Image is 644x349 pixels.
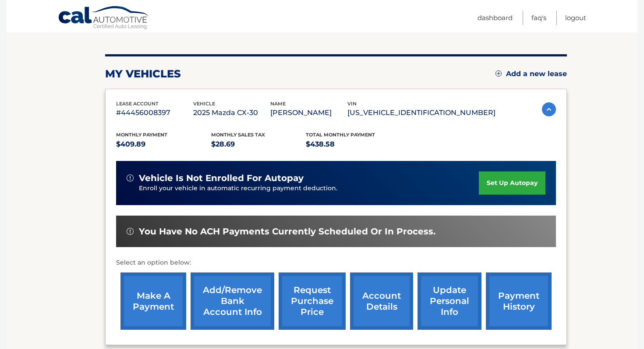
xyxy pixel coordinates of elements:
a: FAQ's [531,10,546,25]
a: make a payment [120,272,186,330]
span: name [270,101,286,107]
p: #44456008397 [116,107,193,119]
a: account details [350,272,413,330]
p: [US_VEHICLE_IDENTIFICATION_NUMBER] [347,107,495,119]
a: request purchase price [279,272,346,330]
img: alert-white.svg [127,228,134,235]
p: 2025 Mazda CX-30 [193,107,270,119]
span: Monthly Payment [116,132,167,138]
p: [PERSON_NAME] [270,107,347,119]
a: Logout [565,10,586,25]
span: Monthly sales Tax [211,132,265,138]
p: $409.89 [116,138,211,150]
a: payment history [486,272,552,330]
img: add.svg [495,70,502,77]
p: Enroll your vehicle in automatic recurring payment deduction. [139,184,479,193]
span: lease account [116,101,159,107]
a: Add a new lease [495,70,567,78]
span: vehicle is not enrolled for autopay [139,173,304,184]
p: $438.58 [306,138,401,150]
a: update personal info [418,272,481,330]
img: accordion-active.svg [542,102,556,116]
img: alert-white.svg [127,174,134,181]
span: vin [347,101,357,107]
span: You have no ACH payments currently scheduled or in process. [139,226,435,237]
span: Total Monthly Payment [306,132,375,138]
h2: my vehicles [105,67,181,80]
span: vehicle [193,101,215,107]
a: Cal Automotive [58,6,150,31]
a: Dashboard [478,10,513,25]
p: $28.69 [211,138,306,150]
a: Add/Remove bank account info [191,272,274,330]
a: set up autopay [479,171,545,195]
p: Select an option below: [116,258,556,268]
